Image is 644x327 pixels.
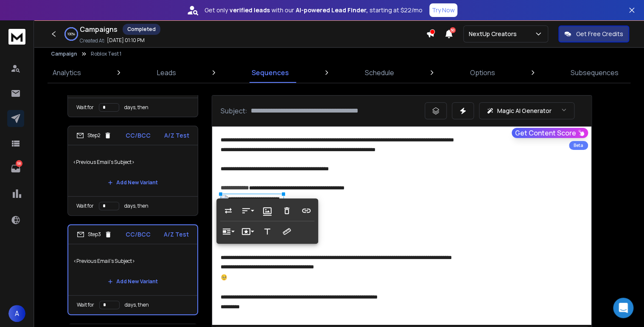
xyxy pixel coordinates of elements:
p: Sequences [252,68,289,78]
p: 100 % [67,31,75,37]
span: 50 [450,27,456,33]
p: Analytics [53,68,81,78]
button: Magic AI Generator [479,102,574,119]
p: Wait for [76,104,94,111]
a: Sequences [246,62,294,83]
p: days, then [124,104,148,111]
button: Get Free Credits [558,25,629,42]
p: Subject: [221,106,247,116]
button: Display [220,223,236,240]
p: CC/BCC [126,230,151,239]
p: CC/BCC [126,131,151,140]
p: Created At: [80,37,105,44]
button: A [8,305,25,322]
p: days, then [125,302,149,308]
p: Magic AI Generator [497,107,552,115]
p: Get only with our starting at $22/mo [204,6,423,14]
p: Wait for [76,203,94,209]
a: Subsequences [566,62,624,83]
button: Try Now [429,3,457,17]
button: Add New Variant [101,273,165,290]
img: logo [8,29,25,45]
li: Step3CC/BCCA/Z Test<Previous Email's Subject>Add New VariantWait fordays, then [67,224,198,315]
p: Options [470,68,495,78]
p: Subsequences [571,68,619,78]
a: Schedule [360,62,399,83]
div: Step 3 [77,231,112,238]
button: Campaign [51,51,77,57]
a: Analytics [48,62,86,83]
p: Schedule [365,68,394,78]
li: Step2CC/BCCA/Z Test<Previous Email's Subject>Add New VariantWait fordays, then [67,126,198,216]
p: [DATE] 01:10 PM [107,37,145,44]
button: Get Content Score [512,128,588,138]
p: days, then [124,203,148,209]
div: Step 2 [76,132,112,139]
p: Try Now [432,6,455,14]
p: A/Z Test [164,131,189,140]
p: Wait for [77,302,94,308]
p: NextUp Creators [469,30,520,38]
p: <Previous Email's Subject> [73,150,193,174]
a: 58 [7,160,24,177]
p: Roblox Test 1 [91,51,121,57]
p: Get Free Credits [576,30,623,38]
p: Leads [157,68,176,78]
p: A/Z Test [164,230,189,239]
div: Completed [123,24,160,35]
a: Options [465,62,500,83]
h1: Campaigns [80,24,118,34]
button: Add New Variant [101,174,165,191]
p: 58 [16,160,22,167]
div: Open Intercom Messenger [613,298,633,318]
a: Leads [152,62,181,83]
p: <Previous Email's Subject> [73,249,192,273]
strong: AI-powered Lead Finder, [296,6,368,14]
div: Beta [569,141,588,150]
strong: verified leads [230,6,270,14]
